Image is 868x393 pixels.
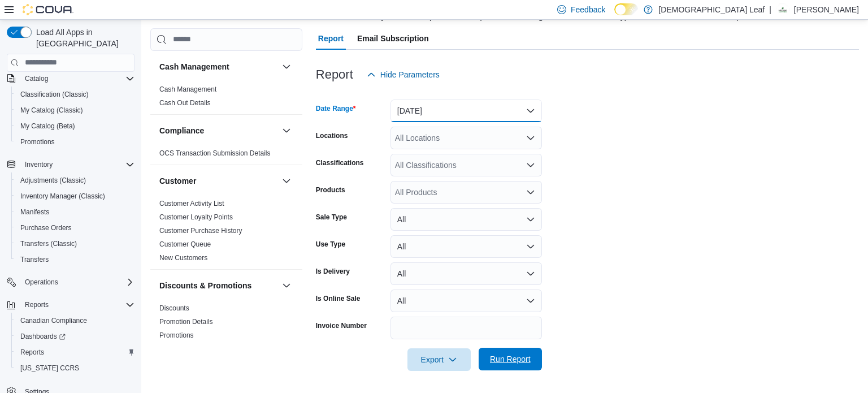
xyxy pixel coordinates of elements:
span: Customer Queue [159,240,211,249]
button: Transfers [11,252,139,267]
span: [US_STATE] CCRS [20,364,79,373]
a: OCS Transaction Submission Details [159,149,271,157]
label: Date Range [316,104,356,113]
span: Email Subscription [357,27,429,50]
span: Promotions [16,135,134,149]
span: Inventory Manager (Classic) [16,189,134,203]
span: Adjustments (Classic) [20,176,86,185]
button: Export [407,348,471,371]
a: Promotions [159,331,194,339]
h3: Report [316,68,353,81]
button: Canadian Compliance [11,313,139,329]
span: Customer Activity List [159,199,224,208]
a: Purchase Orders [16,221,76,235]
span: Purchase Orders [16,221,134,235]
button: Compliance [159,125,277,136]
button: Reports [20,298,53,312]
span: Dashboards [16,330,134,343]
span: Purchase Orders [20,223,72,232]
a: Promotion Details [159,318,213,326]
a: Customer Purchase History [159,227,242,235]
button: Discounts & Promotions [159,280,277,291]
button: [DATE] [390,100,542,122]
span: Adjustments (Classic) [16,174,134,187]
span: Transfers (Classic) [20,239,77,248]
a: Manifests [16,205,54,219]
span: Canadian Compliance [16,314,134,327]
button: All [390,235,542,258]
h3: Cash Management [159,61,229,72]
a: Cash Out Details [159,99,211,107]
span: Promotions [20,137,55,146]
span: Catalog [25,74,48,83]
button: Inventory Manager (Classic) [11,188,139,204]
input: Dark Mode [614,3,638,15]
span: Promotion Details [159,317,213,326]
button: Operations [2,274,139,290]
button: All [390,290,542,312]
button: Classification (Classic) [11,87,139,102]
span: My Catalog (Classic) [20,106,83,115]
label: Is Delivery [316,267,350,276]
span: Catalog [20,72,134,85]
a: Promotions [16,135,59,149]
a: New Customers [159,254,207,262]
span: Manifests [20,208,49,217]
label: Use Type [316,240,345,249]
a: Reports [16,346,49,359]
a: Discounts [159,304,189,312]
a: Transfers (Classic) [16,237,81,251]
a: Canadian Compliance [16,314,92,327]
button: Open list of options [526,188,535,197]
span: Hide Parameters [380,69,440,80]
button: Operations [20,275,63,289]
div: Compliance [150,146,302,165]
span: Operations [25,278,58,287]
span: Dashboards [20,332,66,341]
span: Export [414,348,464,371]
button: Compliance [280,124,293,137]
button: [US_STATE] CCRS [11,360,139,376]
label: Locations [316,131,348,140]
button: Reports [2,297,139,313]
a: Adjustments (Classic) [16,174,90,187]
a: [US_STATE] CCRS [16,361,84,375]
p: | [769,3,771,16]
span: Manifests [16,205,134,219]
span: Classification (Classic) [16,88,134,101]
button: All [390,262,542,285]
a: Classification (Classic) [16,88,93,101]
button: Discounts & Promotions [280,279,293,292]
button: Customer [159,175,277,187]
a: Transfers [16,253,53,266]
a: Dashboards [11,329,139,344]
button: Catalog [2,71,139,87]
a: My Catalog (Classic) [16,103,88,117]
span: Transfers [20,255,49,264]
button: Customer [280,174,293,188]
a: Inventory Manager (Classic) [16,189,110,203]
span: Feedback [571,4,605,15]
button: Open list of options [526,133,535,142]
button: Run Report [479,348,542,370]
button: Inventory [2,157,139,172]
label: Invoice Number [316,321,367,330]
span: Canadian Compliance [20,316,87,325]
a: Dashboards [16,330,70,343]
label: Classifications [316,158,364,167]
span: Cash Management [159,85,216,94]
div: Cash Management [150,83,302,114]
button: Manifests [11,204,139,220]
span: Transfers [16,253,134,266]
span: Transfers (Classic) [16,237,134,251]
span: Reports [20,348,44,357]
h3: Compliance [159,125,204,136]
span: Customer Purchase History [159,226,242,235]
a: Customer Loyalty Points [159,213,233,221]
span: Load All Apps in [GEOGRAPHIC_DATA] [32,27,134,49]
span: Reports [20,298,134,312]
a: Customer Activity List [159,200,224,208]
button: Cash Management [280,60,293,74]
button: Promotions [11,134,139,150]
